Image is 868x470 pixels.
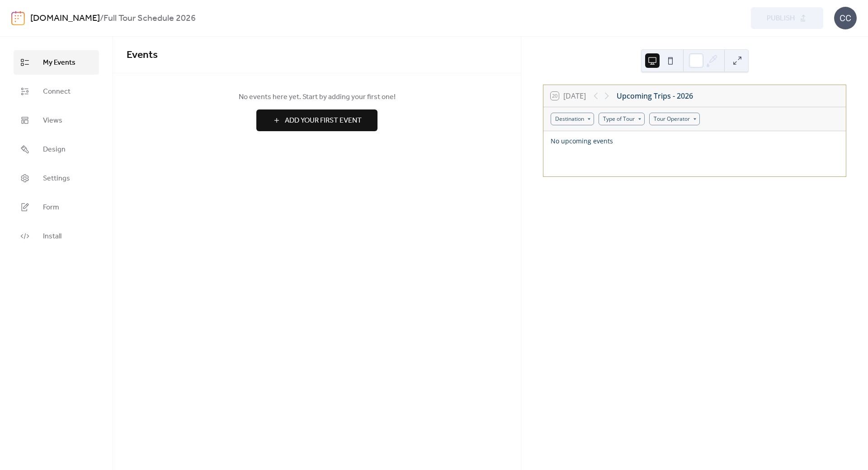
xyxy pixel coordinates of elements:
[43,231,61,242] span: Install
[127,109,507,131] a: Add Your First Event
[14,137,99,161] a: Design
[14,224,99,248] a: Install
[11,11,25,25] img: logo
[43,57,75,68] span: My Events
[43,202,59,213] span: Form
[43,144,66,155] span: Design
[14,166,99,190] a: Settings
[551,137,688,145] div: No upcoming events
[14,50,99,75] a: My Events
[834,7,857,29] div: CC
[43,115,62,126] span: Views
[43,173,70,184] span: Settings
[104,10,196,27] b: Full Tour Schedule 2026
[617,90,693,101] div: Upcoming Trips - 2026
[127,92,507,103] span: No events here yet. Start by adding your first one!
[285,115,362,126] span: Add Your First Event
[14,195,99,219] a: Form
[14,79,99,104] a: Connect
[127,45,158,65] span: Events
[30,10,100,27] a: [DOMAIN_NAME]
[100,10,104,27] b: /
[256,109,377,131] button: Add Your First Event
[14,108,99,133] a: Views
[43,86,71,97] span: Connect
